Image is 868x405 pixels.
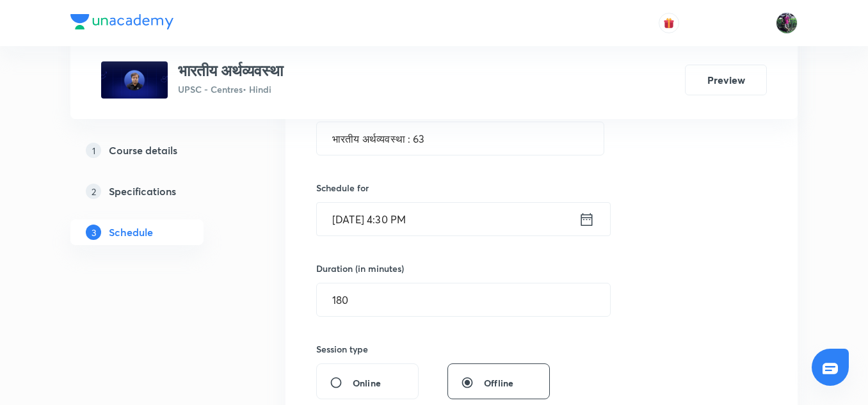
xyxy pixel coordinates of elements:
[70,14,173,29] img: Company Logo
[316,342,368,356] h6: Session type
[70,14,173,33] a: Company Logo
[776,12,798,34] img: Ravishekhar Kumar
[316,181,604,195] h6: Schedule for
[109,143,177,158] h5: Course details
[101,61,168,99] img: 579a070abd7e4dfe92c996a174409262.jpg
[663,17,675,29] img: avatar
[484,376,513,390] span: Offline
[86,143,101,158] p: 1
[109,184,176,199] h5: Specifications
[316,262,404,275] h6: Duration (in minutes)
[353,376,381,390] span: Online
[659,13,679,33] button: avatar
[317,122,604,155] input: A great title is short, clear and descriptive
[86,184,101,199] p: 2
[109,225,153,240] h5: Schedule
[317,283,610,316] input: 180
[86,225,101,240] p: 3
[178,83,283,96] p: UPSC - Centres • Hindi
[178,61,283,80] h3: भारतीय अर्थव्यवस्था
[685,65,767,95] button: Preview
[70,179,245,204] a: 2Specifications
[70,138,245,163] a: 1Course details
